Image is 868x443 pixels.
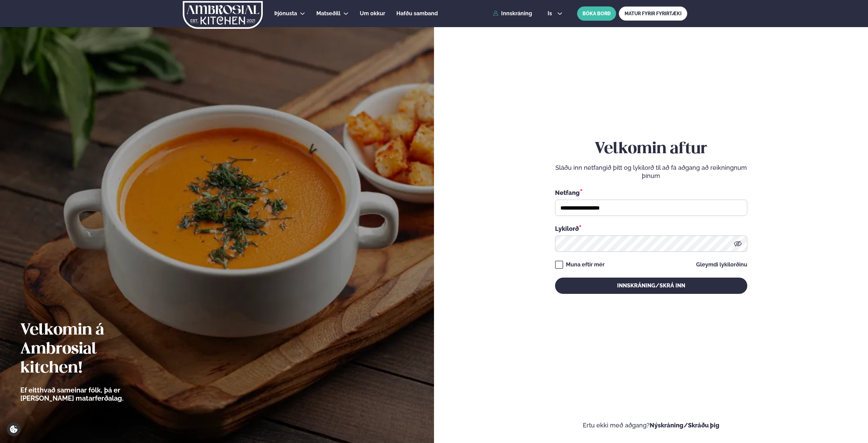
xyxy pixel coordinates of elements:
[20,321,161,378] h2: Velkomin á Ambrosial kitchen!
[182,1,263,29] img: logo
[20,386,161,402] p: Ef eitthvað sameinar fólk, þá er [PERSON_NAME] matarferðalag.
[396,9,438,18] a: Hafðu samband
[555,164,747,180] p: Sláðu inn netfangið þitt og lykilorð til að fá aðgang að reikningnum þínum
[316,9,340,18] a: Matseðill
[7,422,21,436] a: Cookie settings
[454,421,848,429] p: Ertu ekki með aðgang?
[650,422,719,429] a: Nýskráning/Skráðu þig
[555,278,747,294] button: Innskráning/Skrá inn
[555,188,747,197] div: Netfang
[274,10,297,17] span: Þjónusta
[542,11,568,16] button: is
[577,6,616,21] button: BÓKA BORÐ
[396,10,438,17] span: Hafðu samband
[555,224,747,233] div: Lykilorð
[360,9,385,18] a: Um okkur
[696,262,747,267] a: Gleymdi lykilorðinu
[548,11,554,16] span: is
[555,140,747,159] h2: Velkomin aftur
[316,10,340,17] span: Matseðill
[493,11,532,17] a: Innskráning
[360,10,385,17] span: Um okkur
[619,6,687,21] a: MATUR FYRIR FYRIRTÆKI
[274,9,297,18] a: Þjónusta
